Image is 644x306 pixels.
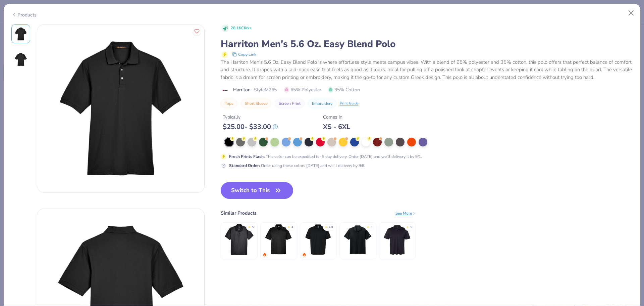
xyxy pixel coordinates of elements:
img: Front [13,26,29,42]
button: Short Sleeve [241,99,271,108]
strong: Fresh Prints Flash : [229,154,265,159]
img: Team 365 Men's Zone Performance Polo [263,224,294,256]
div: The Harriton Men's 5.6 Oz. Easy Blend Polo is where effortless style meets campus vibes. With a b... [221,58,633,81]
div: 4.8 [329,225,333,230]
img: Nike Dri-FIT Micro Pique 2.0 Polo [342,224,374,256]
img: UltraClub Men's Cool & Dry Mesh Pique Polo [223,224,255,256]
strong: Standard Order : [229,163,260,168]
div: This color can be expedited for 5 day delivery. Order [DATE] and we’ll delivery it by 9/1. [229,154,422,160]
div: Harriton Men's 5.6 Oz. Easy Blend Polo [221,38,633,50]
button: Embroidery [308,99,336,108]
div: XS - 6XL [323,123,350,131]
div: 4 [291,225,293,230]
div: 5 [252,225,254,230]
button: Like [193,27,201,36]
span: Style M265 [254,86,277,93]
div: ★ [406,225,409,228]
img: trending.gif [302,253,306,257]
div: 5 [410,225,412,230]
img: trending.gif [263,253,267,257]
div: Products [11,11,37,18]
div: 5 [371,225,372,230]
span: 65% Polyester [284,86,321,93]
div: ★ [367,225,369,228]
button: copy to clipboard [230,50,258,58]
span: 28.1K Clicks [231,26,251,31]
div: Similar Products [221,210,257,217]
div: See More [395,210,416,216]
span: 35% Cotton [328,86,360,93]
img: Front [37,25,204,192]
button: Switch to This [221,182,293,199]
img: Back [13,51,29,68]
div: Comes In [323,114,350,121]
div: ★ [287,225,290,228]
button: Screen Print [275,99,305,108]
div: Order using these colors [DATE] and we’ll delivery by 9/8. [229,163,365,169]
div: Typically [223,114,278,121]
span: Harriton [233,86,251,93]
img: brand logo [221,88,230,93]
img: Gildan Adult 6 Oz. 50/50 Jersey Polo [302,224,334,256]
button: Close [625,7,638,19]
div: ★ [325,225,327,228]
div: Print Guide [340,101,359,106]
img: Adidas Performance Sport Shirt [381,224,413,256]
button: Tops [221,99,237,108]
div: ★ [248,225,251,228]
div: $ 25.00 - $ 33.00 [223,123,278,131]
